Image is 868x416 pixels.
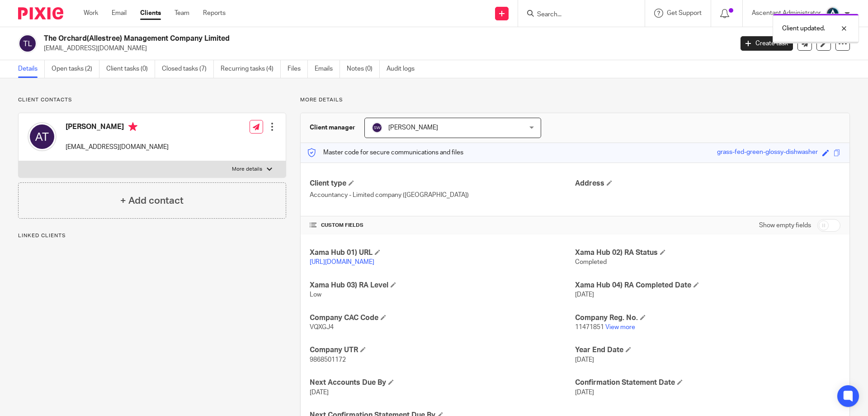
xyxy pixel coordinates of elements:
span: VQXGJ4 [310,324,334,330]
h4: Xama Hub 04) RA Completed Date [575,281,840,290]
h4: Xama Hub 02) RA Status [575,248,840,258]
a: Closed tasks (7) [162,60,214,78]
img: svg%3E [18,34,37,53]
h4: Company UTR [310,345,575,355]
a: View more [605,324,635,330]
a: Create task [741,36,793,51]
a: Work [84,9,98,18]
p: Master code for secure communications and files [307,148,463,157]
p: [EMAIL_ADDRESS][DOMAIN_NAME] [44,44,727,53]
span: [DATE] [575,357,594,363]
a: Client tasks (0) [106,60,155,78]
p: [EMAIL_ADDRESS][DOMAIN_NAME] [66,143,169,152]
h4: Xama Hub 01) URL [310,248,575,258]
h4: Address [575,179,840,188]
span: [DATE] [310,389,329,396]
h4: CUSTOM FIELDS [310,222,575,229]
a: Email [112,9,127,18]
h4: + Add contact [120,194,184,208]
span: [PERSON_NAME] [388,124,438,131]
p: More details [300,96,850,104]
p: Accountancy - Limited company ([GEOGRAPHIC_DATA]) [310,191,575,200]
a: Details [18,60,45,78]
img: Ascentant%20Round%20Only.png [826,6,840,21]
h2: The Orchard(Allestree) Management Company Limited [44,34,590,43]
a: Clients [140,9,161,18]
span: 9868501172 [310,357,346,363]
h4: Next Accounts Due By [310,378,575,387]
p: More details [232,166,262,173]
a: Reports [203,9,226,18]
img: svg%3E [28,122,57,151]
i: Primary [128,122,137,131]
span: 11471851 [575,324,604,330]
span: [DATE] [575,389,594,396]
a: Team [175,9,189,18]
h3: Client manager [310,123,355,132]
span: Low [310,292,321,298]
span: [DATE] [575,292,594,298]
h4: Company CAC Code [310,313,575,323]
a: Audit logs [387,60,421,78]
h4: [PERSON_NAME] [66,122,169,134]
a: Recurring tasks (4) [221,60,281,78]
img: svg%3E [372,122,382,133]
h4: Client type [310,179,575,188]
span: Completed [575,259,607,265]
div: grass-fed-green-glossy-dishwasher [717,148,818,158]
h4: Xama Hub 03) RA Level [310,281,575,290]
img: Pixie [18,7,63,19]
a: Emails [315,60,340,78]
a: [URL][DOMAIN_NAME] [310,259,374,265]
h4: Year End Date [575,345,840,355]
h4: Confirmation Statement Date [575,378,840,387]
p: Linked clients [18,232,286,239]
h4: Company Reg. No. [575,313,840,323]
label: Show empty fields [759,221,811,230]
a: Open tasks (2) [52,60,99,78]
a: Files [288,60,308,78]
a: Notes (0) [347,60,380,78]
p: Client updated. [782,24,825,33]
p: Client contacts [18,96,286,104]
